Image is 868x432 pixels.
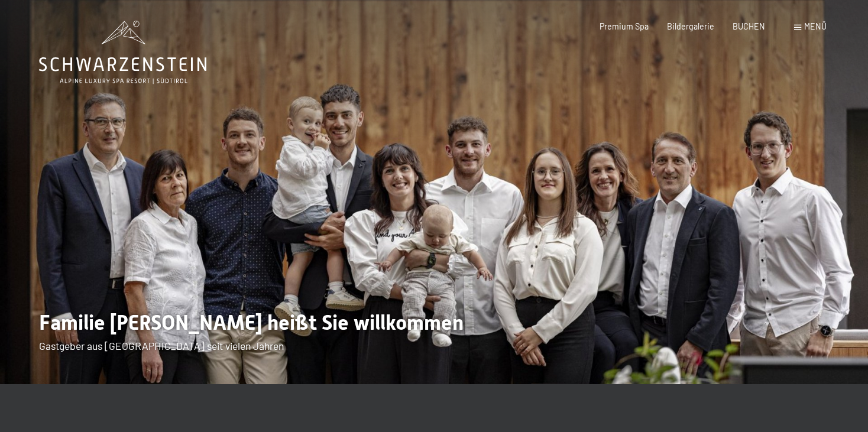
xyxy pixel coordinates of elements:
span: Familie [PERSON_NAME] heißt Sie willkommen [39,310,464,334]
a: Bildergalerie [667,21,714,31]
span: Gastgeber aus [GEOGRAPHIC_DATA] seit vielen Jahren [39,339,284,352]
span: Menü [804,21,827,31]
a: BUCHEN [733,21,765,31]
a: Premium Spa [600,21,649,31]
